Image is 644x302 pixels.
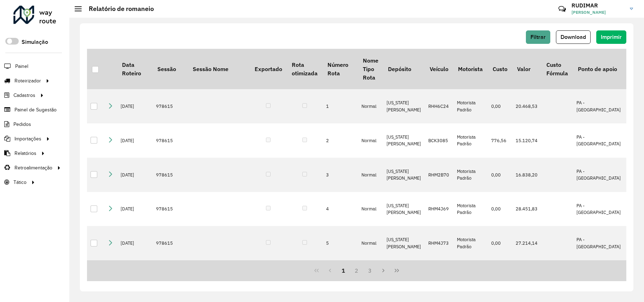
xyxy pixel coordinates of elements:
[573,89,625,123] td: PA - [GEOGRAPHIC_DATA]
[323,158,358,192] td: 3
[512,123,541,158] td: 15.120,74
[425,226,453,260] td: RHM4J73
[152,158,188,192] td: 978615
[117,123,152,158] td: [DATE]
[13,179,27,186] span: Tático
[512,158,541,192] td: 16.838,20
[152,192,188,226] td: 978615
[573,123,625,158] td: PA - [GEOGRAPHIC_DATA]
[337,264,350,277] button: 1
[573,158,625,192] td: PA - [GEOGRAPHIC_DATA]
[453,49,488,89] th: Motorista
[358,192,383,226] td: Normal
[383,226,425,260] td: [US_STATE][PERSON_NAME]
[425,158,453,192] td: RHM2B70
[573,192,625,226] td: PA - [GEOGRAPHIC_DATA]
[488,89,512,123] td: 0,00
[383,158,425,192] td: [US_STATE][PERSON_NAME]
[453,192,488,226] td: Motorista Padrão
[561,34,586,40] span: Download
[22,38,48,46] label: Simulação
[390,264,404,277] button: Last Page
[453,226,488,260] td: Motorista Padrão
[488,158,512,192] td: 0,00
[14,135,41,143] span: Importações
[383,123,425,158] td: [US_STATE][PERSON_NAME]
[358,123,383,158] td: Normal
[14,150,36,157] span: Relatórios
[512,192,541,226] td: 28.451,83
[152,226,188,260] td: 978615
[15,63,28,70] span: Painel
[555,1,570,17] a: Contato Rápido
[383,192,425,226] td: [US_STATE][PERSON_NAME]
[488,123,512,158] td: 776,56
[572,9,625,16] span: [PERSON_NAME]
[541,49,573,89] th: Custo Fórmula
[573,49,625,89] th: Ponto de apoio
[488,226,512,260] td: 0,00
[13,121,31,128] span: Pedidos
[82,5,154,13] h2: Relatório de romaneio
[526,30,550,44] button: Filtrar
[512,89,541,123] td: 20.468,53
[117,89,152,123] td: [DATE]
[488,49,512,89] th: Custo
[601,34,622,40] span: Imprimir
[488,192,512,226] td: 0,00
[453,123,488,158] td: Motorista Padrão
[377,264,390,277] button: Next Page
[350,264,364,277] button: 2
[117,192,152,226] td: [DATE]
[152,49,188,89] th: Sessão
[323,89,358,123] td: 1
[117,158,152,192] td: [DATE]
[358,158,383,192] td: Normal
[453,89,488,123] td: Motorista Padrão
[117,226,152,260] td: [DATE]
[530,34,546,40] span: Filtrar
[152,123,188,158] td: 978615
[573,226,625,260] td: PA - [GEOGRAPHIC_DATA]
[425,89,453,123] td: RHH6C24
[250,49,287,89] th: Exportado
[188,49,250,89] th: Sessão Nome
[323,192,358,226] td: 4
[556,30,591,44] button: Download
[14,106,57,114] span: Painel de Sugestão
[512,49,541,89] th: Valor
[596,30,626,44] button: Imprimir
[152,89,188,123] td: 978615
[323,123,358,158] td: 2
[425,192,453,226] td: RHM4J69
[572,2,625,9] h3: RUDIMAR
[14,77,41,85] span: Roteirizador
[323,49,358,89] th: Número Rota
[14,164,52,172] span: Retroalimentação
[383,89,425,123] td: [US_STATE][PERSON_NAME]
[383,49,425,89] th: Depósito
[323,226,358,260] td: 5
[13,92,35,99] span: Cadastros
[117,49,152,89] th: Data Roteiro
[453,158,488,192] td: Motorista Padrão
[425,123,453,158] td: BCK3085
[287,49,322,89] th: Rota otimizada
[425,49,453,89] th: Veículo
[358,226,383,260] td: Normal
[363,264,377,277] button: 3
[358,89,383,123] td: Normal
[358,49,383,89] th: Nome Tipo Rota
[512,226,541,260] td: 27.214,14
